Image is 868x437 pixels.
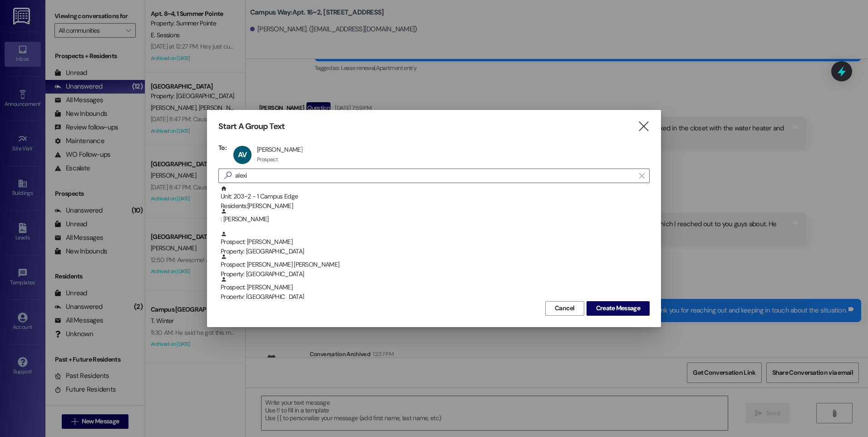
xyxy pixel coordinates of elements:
h3: To: [218,144,227,152]
div: Residents: [PERSON_NAME] [221,201,650,211]
div: Prospect: [PERSON_NAME] [PERSON_NAME] [221,253,650,279]
button: Clear text [635,169,649,183]
div: : [PERSON_NAME] [221,208,650,224]
div: : [PERSON_NAME] [218,208,650,231]
button: Cancel [545,301,584,316]
span: AV [238,150,247,159]
i:  [637,122,650,131]
div: Prospect: [PERSON_NAME] [221,276,650,302]
input: Search for any contact or apartment [235,169,635,182]
div: Prospect: [PERSON_NAME]Property: [GEOGRAPHIC_DATA] [218,231,650,253]
div: Unit: 203~2 - 1 Campus Edge [221,185,650,211]
span: Cancel [555,303,575,313]
div: Prospect: [PERSON_NAME] [221,231,650,257]
h3: Start A Group Text [218,121,285,132]
div: Property: [GEOGRAPHIC_DATA] [221,292,650,302]
div: Prospect: [PERSON_NAME] [PERSON_NAME]Property: [GEOGRAPHIC_DATA] [218,253,650,276]
div: Property: [GEOGRAPHIC_DATA] [221,247,650,256]
div: Prospect [257,156,278,163]
i:  [221,171,235,180]
i:  [639,172,644,179]
span: Create Message [596,303,640,313]
div: [PERSON_NAME] [257,145,302,154]
div: Property: [GEOGRAPHIC_DATA] [221,269,650,279]
div: Prospect: [PERSON_NAME]Property: [GEOGRAPHIC_DATA] [218,276,650,299]
button: Create Message [587,301,650,316]
div: Unit: 203~2 - 1 Campus EdgeResidents:[PERSON_NAME] [218,185,650,208]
